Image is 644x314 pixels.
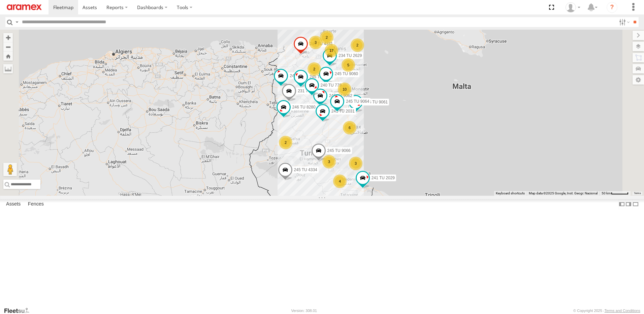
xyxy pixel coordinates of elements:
div: 17 [325,44,338,57]
span: 50 km [602,191,611,195]
span: 245 TU 9061 [364,99,388,104]
label: Dock Summary Table to the Right [625,199,632,209]
button: Zoom in [3,33,13,42]
span: 245 TU 9066 [327,148,351,153]
span: 245 TU 9064 [346,99,369,104]
div: 2 [308,62,321,76]
div: 2 [279,136,292,149]
span: 234 TU 2629 [339,53,362,58]
label: Fences [25,199,47,209]
div: Version: 308.01 [291,309,317,313]
span: 245 TU 4334 [294,167,317,172]
span: Map data ©2025 Google, Inst. Geogr. Nacional [529,191,598,195]
label: Search Filter Options [616,17,631,27]
div: 2 [351,38,364,52]
button: Zoom Home [3,52,13,61]
a: Terms and Conditions [605,309,640,313]
span: 245 TU 4332 [310,74,333,79]
button: Zoom out [3,42,13,52]
span: 246 TU 8280 [292,105,316,109]
div: Ahmed Khanfir [563,2,583,12]
label: Measure [3,64,13,73]
span: 241 TU 2029 [372,176,395,180]
i: ? [607,2,617,13]
span: 231 TU 3163 [298,89,321,93]
label: Dock Summary Table to the Left [618,199,625,209]
div: 3 [309,36,322,49]
div: © Copyright 2025 - [573,309,640,313]
div: 3 [349,157,362,170]
span: 245 TU 9062 [329,93,352,98]
img: aramex-logo.svg [7,4,42,10]
div: 3 [322,155,336,168]
div: 4 [333,175,347,188]
a: Visit our Website [4,307,35,314]
span: 241 TU 2031 [331,109,355,114]
div: 5 [342,58,355,72]
button: Drag Pegman onto the map to open Street View [3,163,17,176]
button: Keyboard shortcuts [496,191,525,196]
span: 240 TU 779 [321,83,342,88]
span: 246 TU 8282 [290,73,313,78]
label: Search Query [14,17,20,27]
button: Map Scale: 50 km per 48 pixels [600,191,631,196]
span: 245 TU 9060 [335,71,358,76]
label: Assets [3,199,24,209]
div: 10 [338,83,351,96]
div: 2 [320,31,333,44]
label: Map Settings [633,75,644,85]
div: 6 [343,121,356,134]
label: Hide Summary Table [632,199,639,209]
a: Terms (opens in new tab) [634,192,641,195]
